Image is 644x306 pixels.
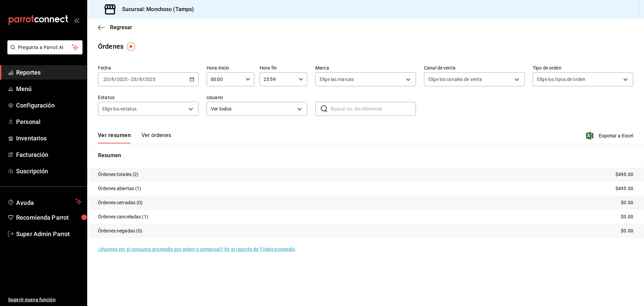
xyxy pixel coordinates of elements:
label: Fecha [98,65,199,70]
input: -- [139,77,142,82]
span: Configuración [16,101,82,110]
input: -- [103,77,109,82]
button: Ver órdenes [142,132,171,143]
span: Regresar [110,24,132,31]
span: / [142,77,144,82]
span: Elige los tipos de orden [537,76,585,83]
p: Órdenes canceladas (1) [98,213,148,220]
span: Sugerir nueva función [8,296,82,303]
span: Elige las marcas [320,76,354,83]
button: Exportar a Excel [587,132,633,140]
label: Canal de venta [424,65,525,70]
label: Marca [315,65,416,70]
div: Órdenes [98,41,123,51]
p: $0.00 [621,199,633,206]
span: Pregunta a Parrot AI [18,44,72,51]
span: Suscripción [16,167,82,176]
input: Buscar no. de referencia [331,102,416,116]
p: Resumen [98,151,633,160]
span: / [109,77,111,82]
p: $0.00 [621,213,633,220]
span: Menú [16,84,82,93]
input: ---- [144,77,156,82]
span: Personal [16,117,82,126]
p: Órdenes abiertas (1) [98,185,142,192]
span: Reportes [16,68,82,77]
span: - [128,77,130,82]
div: navigation tabs [98,132,171,143]
button: Regresar [98,24,132,31]
h3: Sucursal: Monchoso (Tamps) [117,5,194,13]
span: Elige los canales de venta [428,76,482,83]
span: Recomienda Parrot [16,213,82,222]
input: -- [130,77,137,82]
input: -- [111,77,114,82]
label: Hora fin [260,65,307,70]
label: Estatus [98,95,199,100]
span: / [114,77,116,82]
p: Órdenes totales (2) [98,171,139,178]
button: Pregunta a Parrot AI [7,40,83,54]
span: Ayuda [16,198,73,206]
a: Pregunta a Parrot AI [5,49,83,56]
label: Hora inicio [207,65,254,70]
span: Inventarios [16,134,82,143]
input: ---- [116,77,128,82]
span: Ver todos [211,105,295,113]
p: Órdenes cerradas (0) [98,199,143,206]
img: Tooltip marker [127,42,135,51]
span: Facturación [16,150,82,159]
label: Tipo de orden [533,65,633,70]
p: $495.00 [615,171,633,178]
p: Órdenes negadas (0) [98,227,143,234]
span: Super Admin Parrot [16,229,82,238]
button: Ver resumen [98,132,131,143]
a: ¿Quieres ver el consumo promedio por orden y comensal? Ve al reporte de Ticket promedio [98,247,295,252]
p: $0.00 [621,227,633,234]
span: Elige los estatus [102,105,137,112]
p: $495.00 [615,185,633,192]
span: / [137,77,139,82]
label: Usuario [207,95,307,100]
button: open_drawer_menu [74,17,79,23]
